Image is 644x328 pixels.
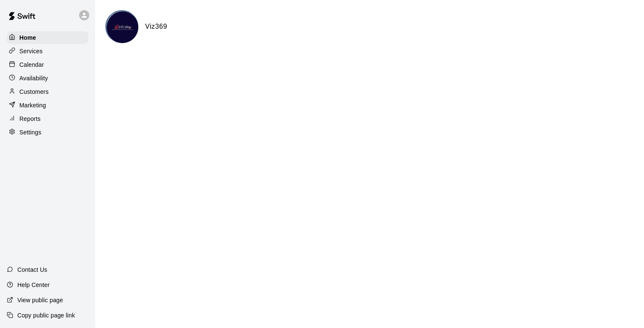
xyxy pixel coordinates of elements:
[7,45,88,57] a: Services
[7,112,88,125] a: Reports
[7,72,88,85] a: Availability
[17,281,50,289] p: Help Center
[19,74,48,82] p: Availability
[7,85,88,98] a: Customers
[19,33,36,42] p: Home
[7,58,88,71] a: Calendar
[17,296,63,304] p: View public page
[19,128,41,137] p: Settings
[17,265,47,274] p: Contact Us
[17,311,75,320] p: Copy public page link
[145,21,167,32] h6: Viz369
[19,115,41,123] p: Reports
[19,60,44,69] p: Calendar
[107,11,138,43] img: Viz369 logo
[19,87,49,96] p: Customers
[19,47,43,55] p: Services
[7,126,88,139] a: Settings
[19,101,46,109] p: Marketing
[7,99,88,112] a: Marketing
[7,31,88,44] a: Home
